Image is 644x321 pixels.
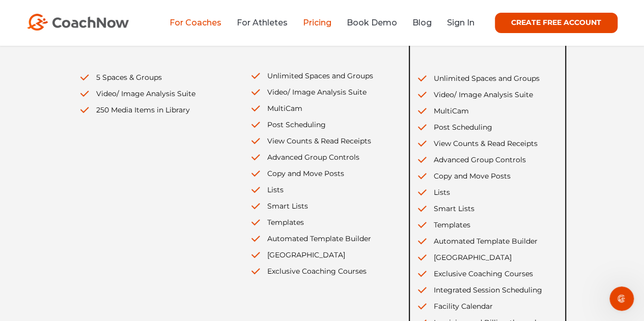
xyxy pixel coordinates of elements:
img: CoachNow Logo [27,14,129,31]
li: Integrated Session Scheduling [416,284,556,296]
a: CREATE FREE ACCOUNT [495,13,618,33]
li: Smart Lists [249,200,390,212]
li: Post Scheduling [416,122,556,133]
li: Smart Lists [416,203,556,214]
li: Copy and Move Posts [416,170,556,182]
a: Blog [412,18,432,27]
iframe: Intercom live chat [609,286,634,311]
li: Templates [416,219,556,230]
li: 5 Spaces & Groups [78,72,219,83]
li: Advanced Group Controls [416,154,556,165]
a: For Athletes [237,18,288,27]
li: View Counts & Read Receipts [416,138,556,149]
li: Post Scheduling [249,119,390,130]
li: MultiCam [416,105,556,116]
iframe: Embedded CTA [78,37,206,59]
li: View Counts & Read Receipts [249,135,390,147]
li: [GEOGRAPHIC_DATA] [249,249,390,260]
li: Unlimited Spaces and Groups [416,73,556,84]
li: [GEOGRAPHIC_DATA] [416,252,556,263]
li: Video/ Image Analysis Suite [416,89,556,100]
li: MultiCam [249,103,390,114]
li: Video/ Image Analysis Suite [249,86,390,98]
li: Templates [249,217,390,228]
iframe: Embedded CTA [249,36,377,57]
li: Unlimited Spaces and Groups [249,70,390,81]
a: Sign In [447,18,474,27]
li: Automated Template Builder [249,233,390,244]
li: Video/ Image Analysis Suite [78,88,219,99]
li: Lists [416,187,556,198]
a: Book Demo [347,18,397,27]
li: Exclusive Coaching Courses [416,268,556,279]
li: Automated Template Builder [416,236,556,247]
iframe: Embedded CTA [416,38,543,60]
a: For Coaches [170,18,221,27]
li: 250 Media Items in Library [78,104,219,115]
li: Copy and Move Posts [249,168,390,179]
li: Facility Calendar [416,301,556,312]
li: Lists [249,184,390,195]
li: Exclusive Coaching Courses [249,266,390,277]
a: Pricing [303,18,331,27]
li: Advanced Group Controls [249,152,390,163]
